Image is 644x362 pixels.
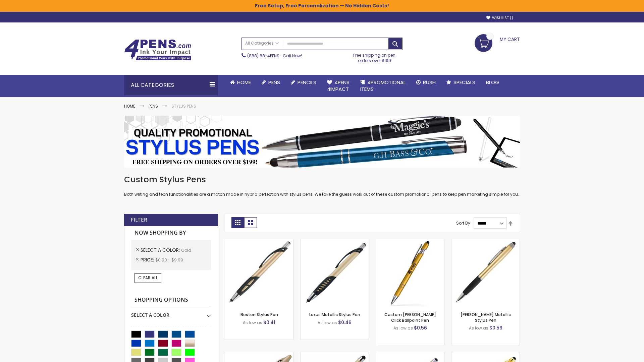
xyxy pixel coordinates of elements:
[171,103,196,109] strong: Stylus Pens
[240,312,278,317] a: Boston Stylus Pen
[131,293,211,307] strong: Shopping Options
[268,79,280,86] span: Pens
[225,239,293,307] img: Boston Stylus Pen-Gold
[141,256,155,263] span: Price
[469,325,488,331] span: As low as
[124,116,520,168] img: Stylus Pens
[245,41,279,46] span: All Categories
[256,75,285,90] a: Pens
[225,75,256,90] a: Home
[376,352,444,358] a: Cali Custom Stylus Gel pen-Gold
[376,239,444,244] a: Custom Alex II Click Ballpoint Pen-Gold
[384,312,436,323] a: Custom [PERSON_NAME] Click Ballpoint Pen
[376,239,444,307] img: Custom Alex II Click Ballpoint Pen-Gold
[242,38,282,49] a: All Categories
[451,352,520,358] a: I-Stylus-Slim-Gold-Gold
[301,239,369,244] a: Lexus Metallic Stylus Pen-Gold
[247,53,302,59] span: - Call Now!
[124,174,520,185] h1: Custom Stylus Pens
[243,320,262,325] span: As low as
[301,352,369,358] a: Islander Softy Metallic Gel Pen with Stylus-Gold
[309,312,360,317] a: Lexus Metallic Stylus Pen
[451,239,520,244] a: Lory Metallic Stylus Pen-Gold
[451,239,520,307] img: Lory Metallic Stylus Pen-Gold
[285,75,322,90] a: Pencils
[298,79,316,86] span: Pencils
[338,319,352,326] span: $0.46
[181,247,191,253] span: Gold
[453,79,475,86] span: Specials
[327,79,350,93] span: 4Pens 4impact
[456,220,470,226] label: Sort By
[393,325,413,331] span: As low as
[237,79,251,86] span: Home
[411,75,441,90] a: Rush
[225,352,293,358] a: Twist Highlighter-Pen Stylus Combo-Gold
[360,79,406,93] span: 4PROMOTIONAL ITEMS
[131,226,211,240] strong: Now Shopping by
[149,103,158,109] a: Pens
[135,273,161,283] a: Clear All
[131,216,147,224] strong: Filter
[124,103,135,109] a: Home
[155,257,183,263] span: $0.00 - $9.99
[231,217,244,228] strong: Grid
[124,39,191,61] img: 4Pens Custom Pens and Promotional Products
[225,239,293,244] a: Boston Stylus Pen-Gold
[263,319,275,326] span: $0.41
[318,320,337,325] span: As low as
[355,75,411,97] a: 4PROMOTIONALITEMS
[131,307,211,318] div: Select A Color
[414,324,427,331] span: $0.56
[486,79,499,86] span: Blog
[423,79,436,86] span: Rush
[124,75,218,95] div: All Categories
[247,53,279,59] a: (888) 88-4PENS
[486,15,513,20] a: Wishlist
[141,247,181,253] span: Select A Color
[301,239,369,307] img: Lexus Metallic Stylus Pen-Gold
[322,75,355,97] a: 4Pens4impact
[441,75,481,90] a: Specials
[346,50,403,63] div: Free shipping on pen orders over $199
[138,275,158,281] span: Clear All
[124,174,520,197] div: Both writing and tech functionalities are a match made in hybrid perfection with stylus pens. We ...
[489,324,502,331] span: $0.59
[461,312,511,323] a: [PERSON_NAME] Metallic Stylus Pen
[481,75,504,90] a: Blog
